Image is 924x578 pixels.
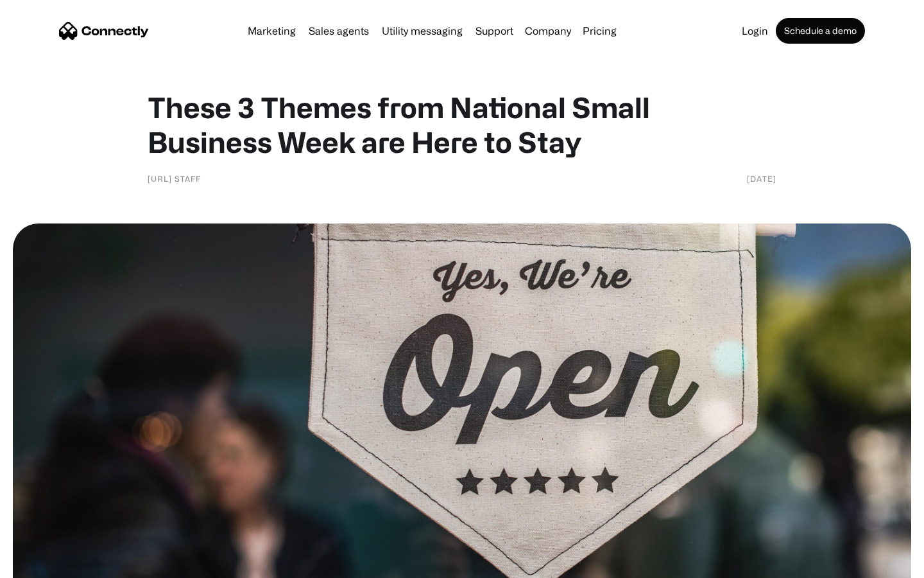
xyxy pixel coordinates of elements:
[148,90,776,159] h1: These 3 Themes from National Small Business Week are Here to Stay
[59,21,149,40] a: home
[747,172,776,185] div: [DATE]
[13,556,77,574] aside: Language selected: English
[26,556,77,574] ul: Language list
[521,22,575,40] div: Company
[577,26,622,36] a: Pricing
[470,26,518,36] a: Support
[243,26,301,36] a: Marketing
[148,172,201,185] div: [URL] Staff
[304,26,374,36] a: Sales agents
[737,26,773,36] a: Login
[525,22,571,40] div: Company
[377,26,468,36] a: Utility messaging
[776,18,865,44] a: Schedule a demo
